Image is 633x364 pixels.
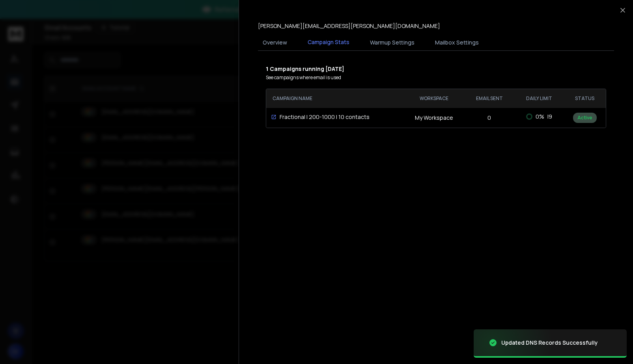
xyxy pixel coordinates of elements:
[403,108,464,128] td: My Workspace
[266,65,270,72] b: 1
[303,33,354,52] button: Campaign Stats
[515,89,564,108] th: DAILY LIMIT
[536,113,544,121] span: 0 %
[515,108,564,125] td: | 9
[266,89,403,108] th: CAMPAIGN NAME
[266,65,606,73] p: Campaigns running [DATE]
[464,108,514,128] td: 0
[564,89,606,108] th: STATUS
[258,22,440,30] p: [PERSON_NAME][EMAIL_ADDRESS][PERSON_NAME][DOMAIN_NAME]
[266,74,606,81] p: See campaigns where email is used
[403,89,464,108] th: Workspace
[266,108,392,126] td: Fractional | 200-1000 | 10 contacts
[258,34,292,51] button: Overview
[573,113,597,123] div: Active
[365,34,419,51] button: Warmup Settings
[464,89,514,108] th: EMAIL SENT
[430,34,484,51] button: Mailbox Settings
[501,339,598,347] div: Updated DNS Records Successfully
